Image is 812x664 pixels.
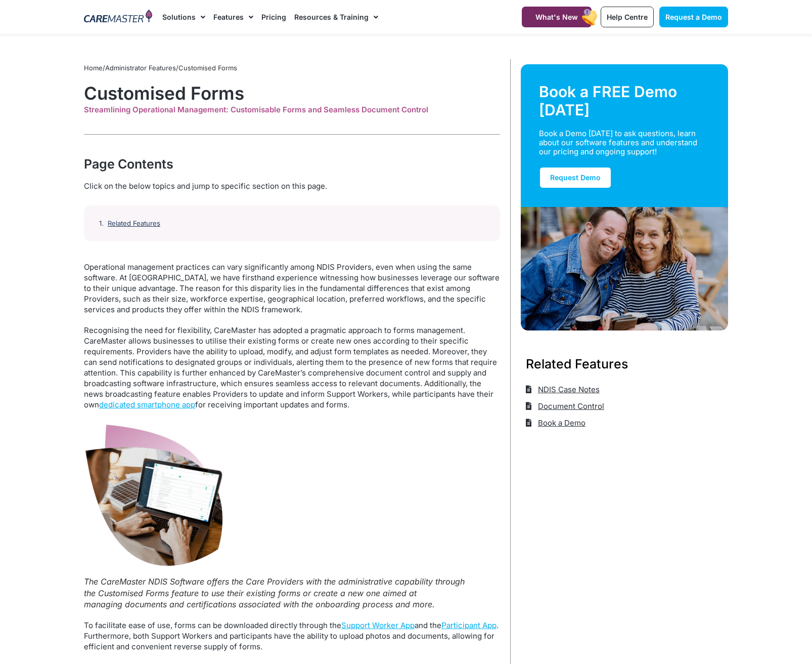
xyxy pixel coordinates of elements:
span: Request a Demo [665,13,722,21]
div: Click on the below topics and jump to specific section on this page. [84,181,500,192]
div: Page Contents [84,155,500,173]
a: Request a Demo [659,7,728,27]
a: Document Control [526,398,604,414]
img: CareMaster Logo [84,10,152,25]
a: Support Worker App [341,620,415,630]
a: Participant App [441,620,497,630]
span: Help Centre [607,13,648,21]
span: What's New [535,13,578,21]
a: Related Features [108,220,160,228]
div: Book a Demo [DATE] to ask questions, learn about our software features and understand our pricing... [539,129,698,156]
p: Operational management practices can vary significantly among NDIS Providers, even when using the... [84,262,500,315]
figcaption: The CareMaster NDIS Software offers the Care Providers with the administrative capability through... [84,576,500,610]
a: What's New [522,7,592,27]
a: Home [84,64,103,72]
div: Streamlining Operational Management: Customisable Forms and Seamless Document Control [84,105,500,114]
span: Request Demo [550,173,601,182]
a: Administrator Features [105,64,176,72]
p: To facilitate ease of use, forms can be downloaded directly through the and the . Furthermore, bo... [84,620,500,652]
h1: Customised Forms [84,82,500,104]
a: Request Demo [539,167,612,189]
h3: Related Features [526,355,723,373]
span: Customised Forms [178,64,237,72]
p: Recognising the need for flexibility, CareMaster has adopted a pragmatic approach to forms manage... [84,325,500,410]
div: Book a FREE Demo [DATE] [539,82,710,119]
a: NDIS Case Notes [526,381,600,398]
img: Support Worker and NDIS Participant out for a coffee. [521,207,728,330]
a: Help Centre [601,7,654,27]
a: dedicated smartphone app [99,400,195,409]
span: Document Control [535,398,604,414]
span: / / [84,64,237,72]
span: Book a Demo [535,414,585,431]
span: NDIS Case Notes [535,381,600,398]
img: An NDIS Provider Admin uses the CareMaster Software Customised Forms capabilities of the system. [84,420,224,572]
a: Book a Demo [526,414,585,431]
